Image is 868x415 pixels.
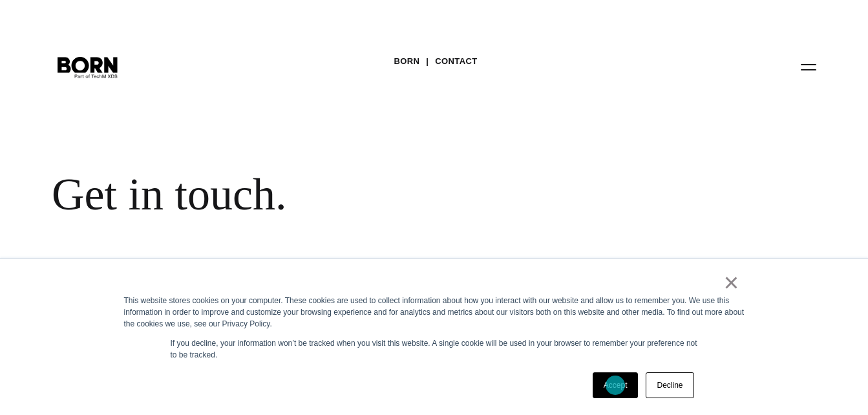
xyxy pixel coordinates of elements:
[593,372,639,398] a: Accept
[724,277,739,288] a: ×
[124,295,745,330] div: This website stores cookies on your computer. These cookies are used to collect information about...
[793,53,824,80] button: Open
[394,52,419,71] a: BORN
[52,168,789,221] div: Get in touch.
[435,52,477,71] a: Contact
[646,372,693,398] a: Decline
[171,337,698,361] p: If you decline, your information won’t be tracked when you visit this website. A single cookie wi...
